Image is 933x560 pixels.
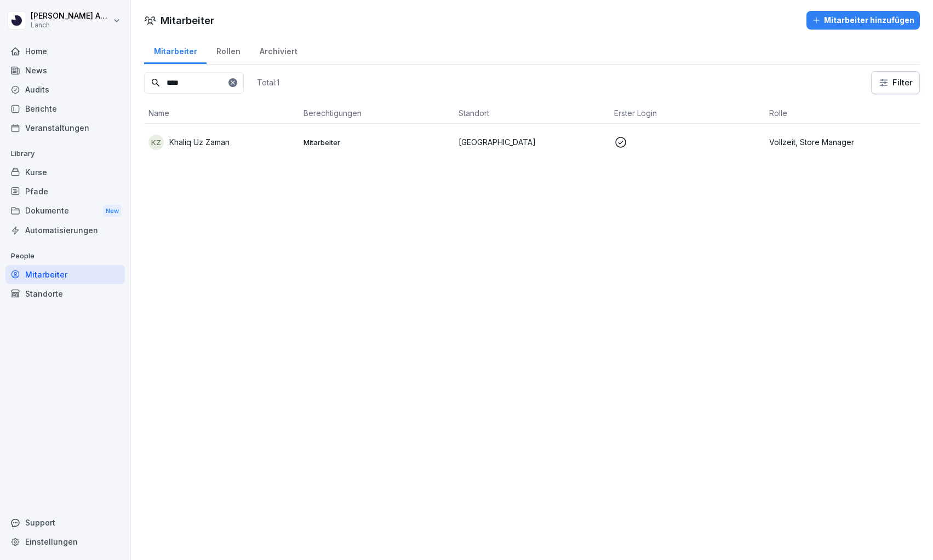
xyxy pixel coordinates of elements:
[169,136,230,148] p: Khaliq Uz Zaman
[5,532,125,551] a: Einstellungen
[5,163,125,182] a: Kurse
[5,265,125,284] a: Mitarbeiter
[5,513,125,532] div: Support
[5,247,125,265] p: People
[257,77,279,88] p: Total: 1
[765,103,920,124] th: Rolle
[207,36,250,64] a: Rollen
[459,136,605,148] p: [GEOGRAPHIC_DATA]
[103,205,122,217] div: New
[454,103,609,124] th: Standort
[5,118,125,137] a: Veranstaltungen
[5,80,125,99] a: Audits
[5,145,125,163] p: Library
[304,137,450,147] p: Mitarbeiter
[161,13,214,28] h1: Mitarbeiter
[31,21,111,29] p: Lanch
[5,201,125,221] a: DokumenteNew
[299,103,454,124] th: Berechtigungen
[250,36,307,64] a: Archiviert
[5,42,125,61] a: Home
[144,36,207,64] a: Mitarbeiter
[31,11,111,21] p: [PERSON_NAME] Ahlert
[144,103,299,124] th: Name
[148,135,164,150] div: KZ
[5,201,125,221] div: Dokumente
[610,103,765,124] th: Erster Login
[769,136,915,148] p: Vollzeit, Store Manager
[872,72,919,94] button: Filter
[5,99,125,118] a: Berichte
[5,221,125,240] a: Automatisierungen
[878,77,913,88] div: Filter
[5,182,125,201] a: Pfade
[5,284,125,303] a: Standorte
[5,61,125,80] a: News
[812,14,914,26] div: Mitarbeiter hinzufügen
[806,11,920,30] button: Mitarbeiter hinzufügen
